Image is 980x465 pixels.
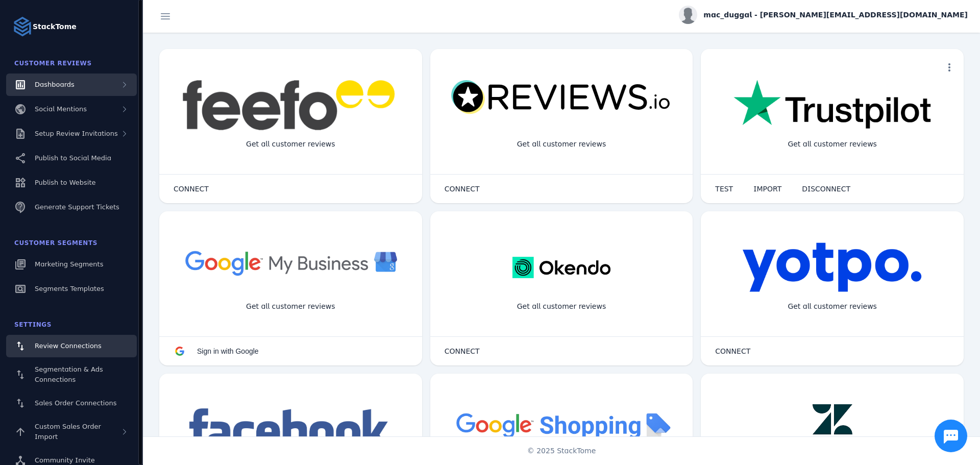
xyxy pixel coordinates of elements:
span: DISCONNECT [802,185,850,192]
img: yotpo.png [742,242,922,293]
img: okendo.webp [512,242,610,293]
span: CONNECT [715,348,750,355]
div: Get all customer reviews [779,131,885,158]
span: Settings [14,321,52,328]
span: mac_duggal - [PERSON_NAME][EMAIL_ADDRESS][DOMAIN_NAME] [703,10,968,20]
img: Logo image [12,16,33,37]
button: CONNECT [434,179,490,199]
img: googleshopping.png [451,404,673,446]
span: Dashboards [35,81,75,88]
span: Customer Reviews [14,60,92,67]
span: Generate Support Tickets [35,203,119,211]
span: CONNECT [445,348,480,355]
span: Customer Segments [14,239,97,247]
span: Marketing Segments [35,260,103,268]
span: Segmentation & Ads Connections [35,365,103,383]
span: IMPORT [753,185,781,192]
div: Get all customer reviews [238,293,344,320]
a: Marketing Segments [6,253,137,276]
div: Get all customer reviews [509,293,615,320]
span: Publish to Social Media [35,154,111,162]
button: mac_duggal - [PERSON_NAME][EMAIL_ADDRESS][DOMAIN_NAME] [679,6,968,24]
img: feefo.png [181,80,400,131]
button: IMPORT [743,179,792,199]
span: TEST [715,185,733,192]
img: reviewsio.svg [451,80,673,115]
span: CONNECT [174,185,209,192]
a: Segments Templates [6,278,137,300]
button: CONNECT [434,341,490,361]
span: Sales Order Connections [35,399,116,407]
button: TEST [705,179,743,199]
a: Publish to Website [6,172,137,194]
span: Custom Sales Order Import [35,423,101,440]
span: © 2025 StackTome [527,446,596,456]
div: Get all customer reviews [509,131,615,158]
span: Publish to Website [35,179,95,186]
a: Publish to Social Media [6,147,137,169]
img: facebook.png [182,404,399,455]
img: googlebusiness.png [180,242,402,283]
button: CONNECT [705,341,761,361]
img: trustpilot.png [733,80,931,131]
a: Sales Order Connections [6,392,137,414]
a: Generate Support Tickets [6,196,137,218]
div: Get all customer reviews [238,131,344,158]
span: Sign in with Google [197,347,259,355]
span: Review Connections [35,342,102,350]
a: Segmentation & Ads Connections [6,359,137,390]
button: Sign in with Google [163,341,269,361]
strong: StackTome [33,21,77,32]
span: Community Invite [35,456,95,464]
span: Social Mentions [35,105,87,113]
img: profile.jpg [679,6,697,24]
button: more [939,57,960,78]
span: Segments Templates [35,285,104,292]
button: DISCONNECT [792,179,861,199]
div: Get all customer reviews [779,293,885,320]
a: Review Connections [6,335,137,357]
img: zendesk.png [797,404,868,455]
span: CONNECT [445,185,480,192]
button: CONNECT [163,179,219,199]
span: Setup Review Invitations [35,130,118,137]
